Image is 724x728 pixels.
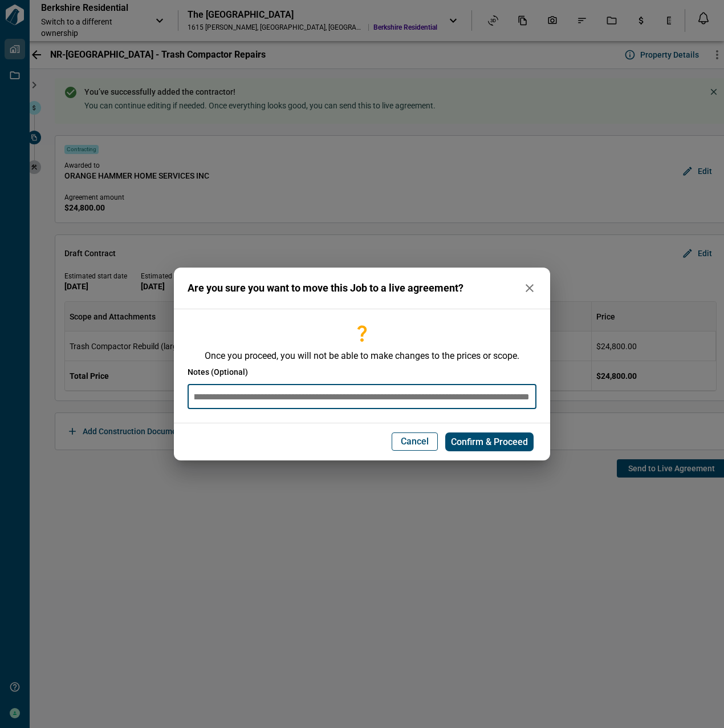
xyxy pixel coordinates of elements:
span: Confirm & Proceed [451,436,528,448]
span: Are you sure you want to move this Job to a live agreement? [188,282,463,294]
span: Cancel [401,436,429,447]
button: Cancel [392,432,438,451]
span: Notes (Optional) [188,366,248,378]
span: Once you proceed, you will not be able to make changes to the prices or scope. [188,350,536,362]
button: Confirm & Proceed [445,432,534,452]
